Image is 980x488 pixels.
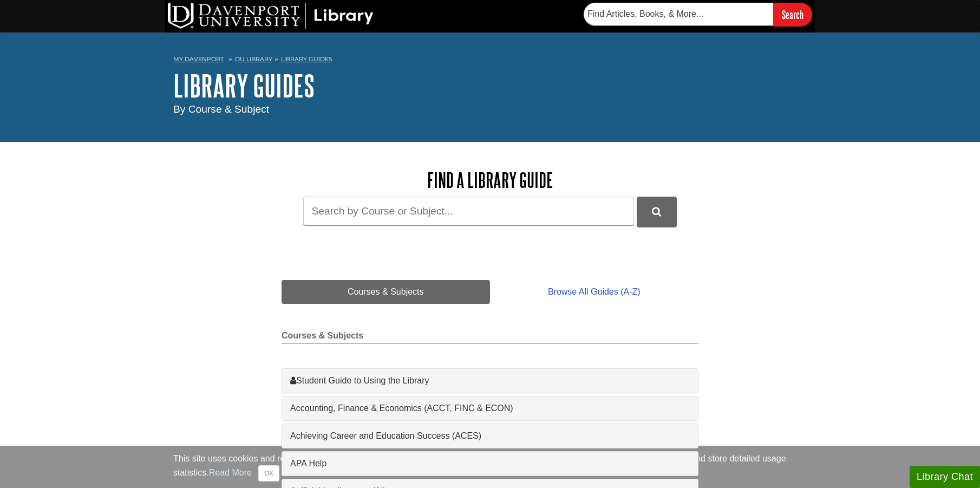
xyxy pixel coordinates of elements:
button: Library Chat [910,466,980,488]
a: My Davenport [173,55,224,64]
div: This site uses cookies and records your IP address for usage statistics. Additionally, we use Goo... [173,452,807,482]
h2: Find a Library Guide [282,169,698,191]
h2: Courses & Subjects [282,331,698,344]
h1: Library Guides [173,69,807,102]
nav: breadcrumb [173,52,807,69]
a: Accounting, Finance & Economics (ACCT, FINC & ECON) [290,402,690,415]
a: APA Help [290,457,690,470]
input: Search [773,3,812,26]
a: Courses & Subjects [282,280,490,304]
button: Close [258,465,279,482]
a: Read More [209,468,252,477]
a: Browse All Guides (A-Z) [490,280,698,304]
i: Search Library Guides [652,207,661,217]
a: DU Library [235,55,272,63]
img: DU Library [168,3,374,29]
form: Searches DU Library's articles, books, and more [584,3,812,26]
a: Library Guides [281,55,332,63]
input: Find Articles, Books, & More... [584,3,773,25]
input: Search by Course or Subject... [303,197,634,225]
a: Student Guide to Using the Library [290,374,690,387]
a: Achieving Career and Education Success (ACES) [290,430,690,443]
div: By Course & Subject [173,102,807,118]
